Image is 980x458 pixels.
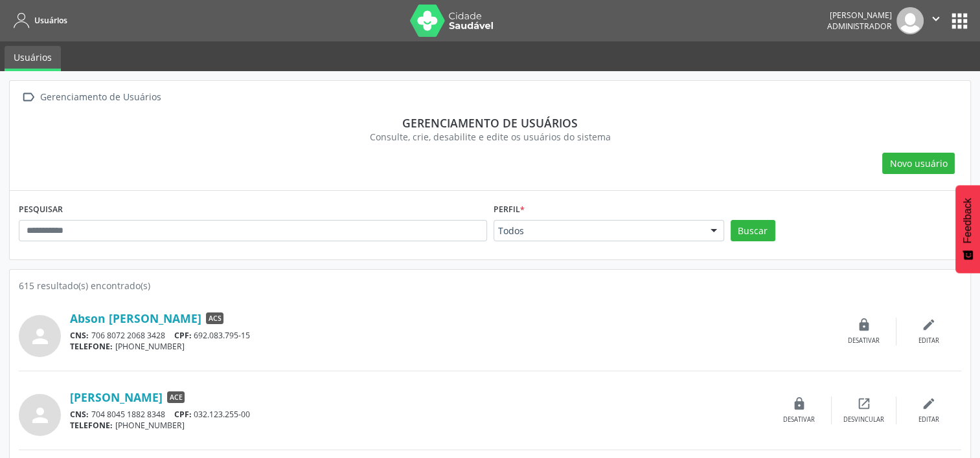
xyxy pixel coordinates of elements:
a: Usuários [9,10,67,31]
div: 704 8045 1882 8348 032.123.255-00 [70,409,767,420]
button: apps [948,10,971,32]
a: Usuários [5,46,61,71]
span: ACE [167,391,185,403]
i:  [929,12,943,26]
div: Editar [918,336,939,345]
i: edit [922,397,936,411]
div: Desvincular [843,415,884,424]
button: Buscar [731,220,775,242]
button: Feedback - Mostrar pesquisa [955,185,980,273]
button: Novo usuário [882,153,955,175]
div: [PERSON_NAME] [827,10,892,21]
img: img [896,7,924,34]
a: [PERSON_NAME] [70,390,163,404]
i: edit [922,318,936,332]
div: Consulte, crie, desabilite e edite os usuários do sistema [28,130,952,144]
span: Administrador [827,21,892,32]
span: Todos [498,224,698,237]
i: person [28,404,52,427]
span: CPF: [174,330,192,341]
div: [PHONE_NUMBER] [70,341,832,352]
span: Novo usuário [890,157,948,170]
span: ACS [206,312,223,324]
div: Editar [918,415,939,424]
button:  [924,7,948,34]
a:  Gerenciamento de Usuários [19,88,163,107]
span: TELEFONE: [70,420,113,431]
div: 615 resultado(s) encontrado(s) [19,279,961,292]
label: PESQUISAR [19,200,63,220]
div: [PHONE_NUMBER] [70,420,767,431]
div: Gerenciamento de usuários [28,116,952,130]
i: open_in_new [857,397,871,411]
i: lock [857,318,871,332]
div: Desativar [783,415,815,424]
div: 706 8072 2068 3428 692.083.795-15 [70,330,832,341]
i: person [28,325,52,348]
div: Desativar [848,336,880,345]
label: Perfil [494,200,525,220]
span: CNS: [70,409,89,420]
span: Usuários [34,15,67,26]
span: CPF: [174,409,192,420]
div: Gerenciamento de Usuários [38,88,163,107]
a: Abson [PERSON_NAME] [70,311,201,325]
i: lock [792,397,806,411]
span: Feedback [962,198,974,243]
span: TELEFONE: [70,341,113,352]
span: CNS: [70,330,89,341]
i:  [19,88,38,107]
